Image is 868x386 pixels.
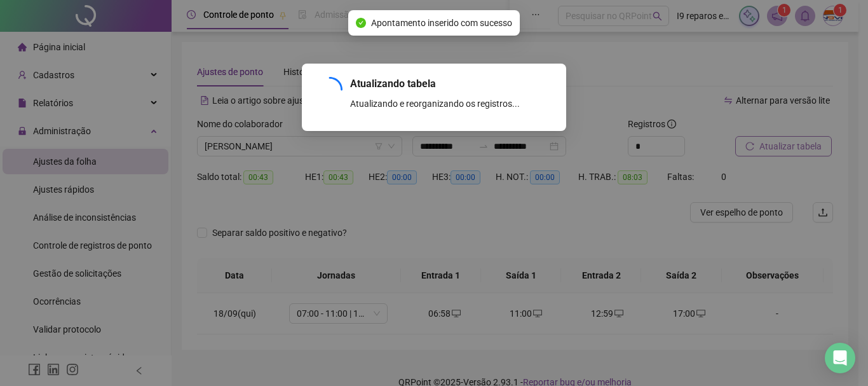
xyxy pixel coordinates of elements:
span: check-circle [356,18,366,28]
div: Atualizando tabela [350,76,551,92]
div: Open Intercom Messenger [825,343,855,373]
div: Atualizando e reorganizando os registros... [350,97,551,111]
span: Apontamento inserido com sucesso [371,16,512,30]
span: loading [312,72,348,107]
